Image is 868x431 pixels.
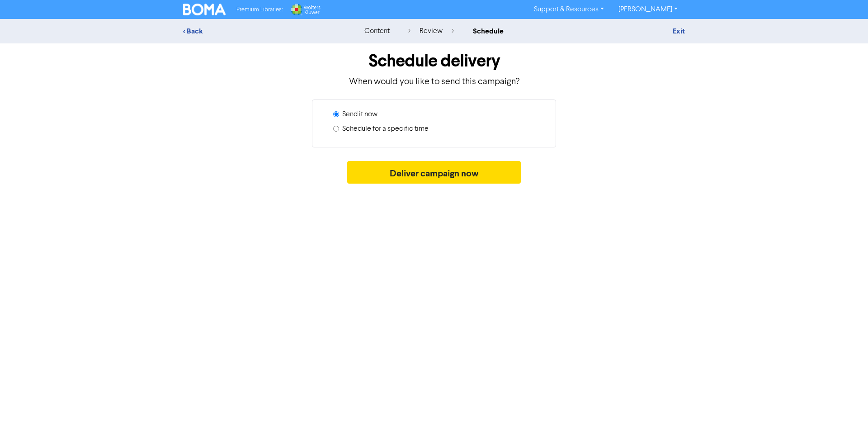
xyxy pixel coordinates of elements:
[342,123,429,134] label: Schedule for a specific time
[290,4,321,15] img: Wolters Kluwer
[183,51,685,71] h1: Schedule delivery
[611,2,685,17] a: [PERSON_NAME]
[364,26,390,37] div: content
[183,75,685,89] p: When would you like to send this campaign?
[342,109,377,120] label: Send it now
[408,26,454,37] div: review
[183,26,341,37] div: < Back
[823,388,868,431] iframe: Chat Widget
[183,4,226,15] img: BOMA Logo
[236,7,283,13] span: Premium Libraries:
[347,161,521,184] button: Deliver campaign now
[473,26,504,37] div: schedule
[673,27,685,36] a: Exit
[527,2,611,17] a: Support & Resources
